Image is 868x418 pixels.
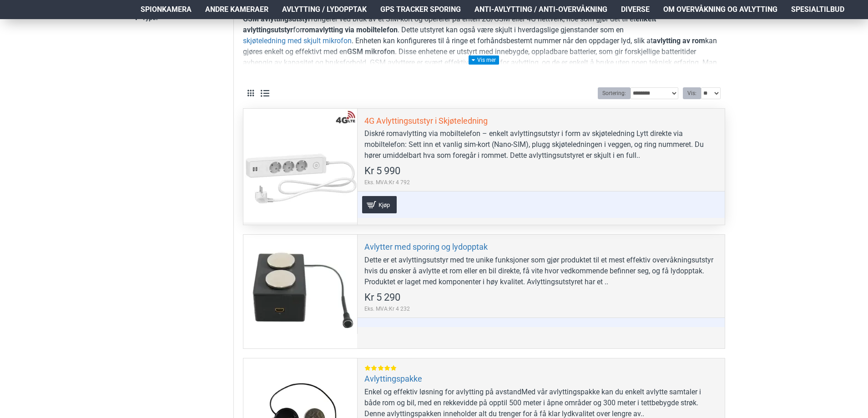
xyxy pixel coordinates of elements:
div: Domain Overview [35,58,81,64]
div: Keywords by Traffic [101,58,153,64]
strong: enkelt avlyttingsutstyr [243,15,656,34]
span: Andre kameraer [205,4,268,15]
span: Spionkamera [141,4,192,15]
span: Diverse [621,4,650,15]
img: tab_domain_overview_orange.svg [25,57,32,65]
span: Kr 5 990 [364,166,400,176]
div: Domain: [DOMAIN_NAME] [24,24,100,31]
span: Eks. MVA:Kr 4 792 [364,178,410,186]
span: Kr 5 290 [364,292,400,302]
span: Eks. MVA:Kr 4 232 [364,305,410,313]
span: GPS Tracker Sporing [380,4,461,15]
img: website_grey.svg [15,24,22,31]
span: Kjøp [376,202,392,208]
div: Dette er et avlyttingsutstyr med tre unike funksjoner som gjør produktet til et mest effektiv ove... [364,255,718,287]
img: tab_keywords_by_traffic_grey.svg [91,57,98,65]
span: Om overvåkning og avlytting [663,4,777,15]
strong: romavlytting via mobiltelefon [302,25,398,34]
strong: avlytting av rom [653,36,705,45]
p: fungerer ved bruk av et SIM-kort og opererer på enten 2G/GSM eller 4G nettverk, noe som gjør det ... [243,14,725,79]
strong: GSM mikrofon [347,47,395,56]
a: 4G Avlyttingsutstyr i Skjøteledning [364,116,488,126]
div: v 4.0.25 [25,15,45,22]
span: Anti-avlytting / Anti-overvåkning [474,4,607,15]
label: Vis: [683,87,701,99]
a: Avlyttingspakke [364,373,422,384]
label: Sortering: [598,87,631,99]
a: Avlytter med sporing og lydopptak Avlytter med sporing og lydopptak [243,235,357,348]
img: logo_orange.svg [15,15,22,22]
a: 4G Avlyttingsutstyr i Skjøteledning [243,109,357,222]
strong: GSM avlyttingsutstyr [243,15,311,23]
span: Spesialtilbud [791,4,844,15]
a: skjøteledning med skjult mikrofon [243,35,352,46]
div: Diskré romavlytting via mobiltelefon – enkelt avlyttingsutstyr i form av skjøteledning Lytt direk... [364,128,718,161]
a: Avlytter med sporing og lydopptak [364,242,488,252]
span: Avlytting / Lydopptak [282,4,367,15]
